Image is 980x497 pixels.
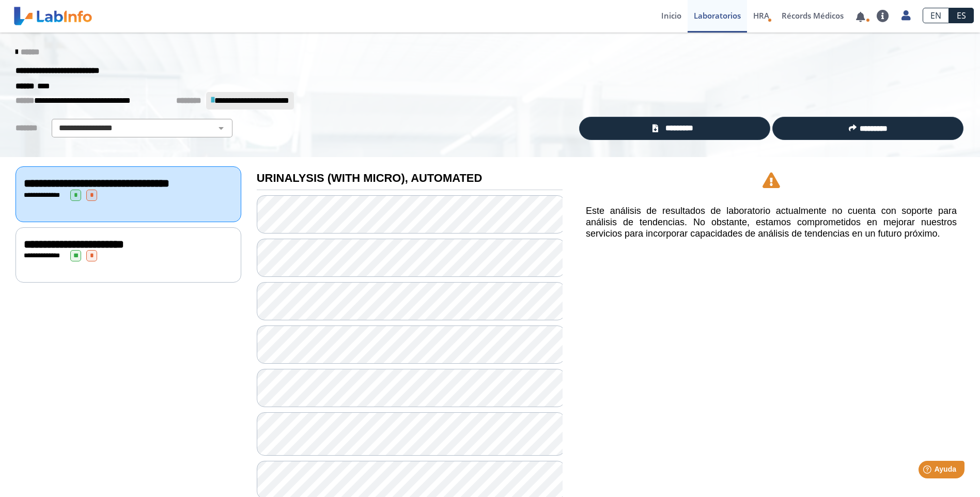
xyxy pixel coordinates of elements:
h5: Este análisis de resultados de laboratorio actualmente no cuenta con soporte para análisis de ten... [586,206,957,239]
a: EN [923,8,949,23]
iframe: Help widget launcher [888,457,969,486]
b: URINALYSIS (WITH MICRO), AUTOMATED [257,172,483,184]
span: HRA [753,10,769,21]
a: ES [949,8,974,23]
